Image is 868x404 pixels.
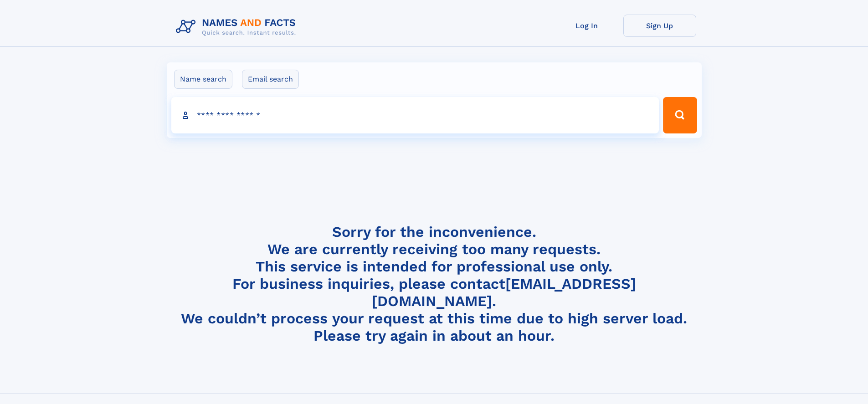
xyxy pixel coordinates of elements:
[242,70,299,89] label: Email search
[623,15,696,37] a: Sign Up
[663,97,697,133] button: Search Button
[172,15,303,39] img: Logo Names and Facts
[171,97,659,133] input: search input
[550,15,623,37] a: Log In
[372,275,636,310] a: [EMAIL_ADDRESS][DOMAIN_NAME]
[172,223,696,345] h4: Sorry for the inconvenience. We are currently receiving too many requests. This service is intend...
[174,70,232,89] label: Name search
